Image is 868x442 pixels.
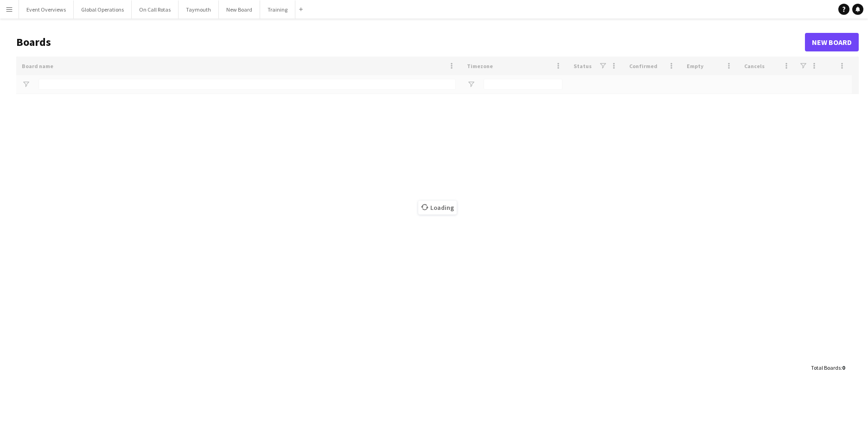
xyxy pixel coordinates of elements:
[260,0,295,19] button: Training
[19,0,74,19] button: Event Overviews
[16,35,805,49] h1: Boards
[811,364,841,371] span: Total Boards
[418,201,457,215] span: Loading
[74,0,132,19] button: Global Operations
[811,359,845,377] div: :
[805,33,859,51] a: New Board
[179,0,219,19] button: Taymouth
[132,0,179,19] button: On Call Rotas
[219,0,260,19] button: New Board
[842,364,845,371] span: 0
